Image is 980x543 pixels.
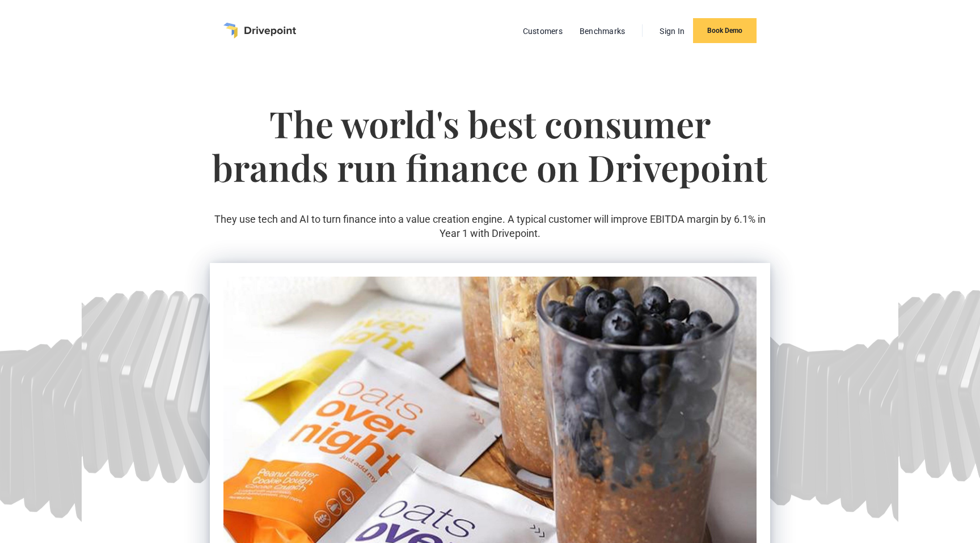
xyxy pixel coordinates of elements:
a: home [223,23,296,39]
a: Sign In [654,24,690,39]
a: Book Demo [693,18,757,43]
p: They use tech and AI to turn finance into a value creation engine. A typical customer will improv... [210,212,771,240]
a: Customers [517,24,568,39]
h1: The world's best consumer brands run finance on Drivepoint [210,102,771,212]
a: Benchmarks [574,24,631,39]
